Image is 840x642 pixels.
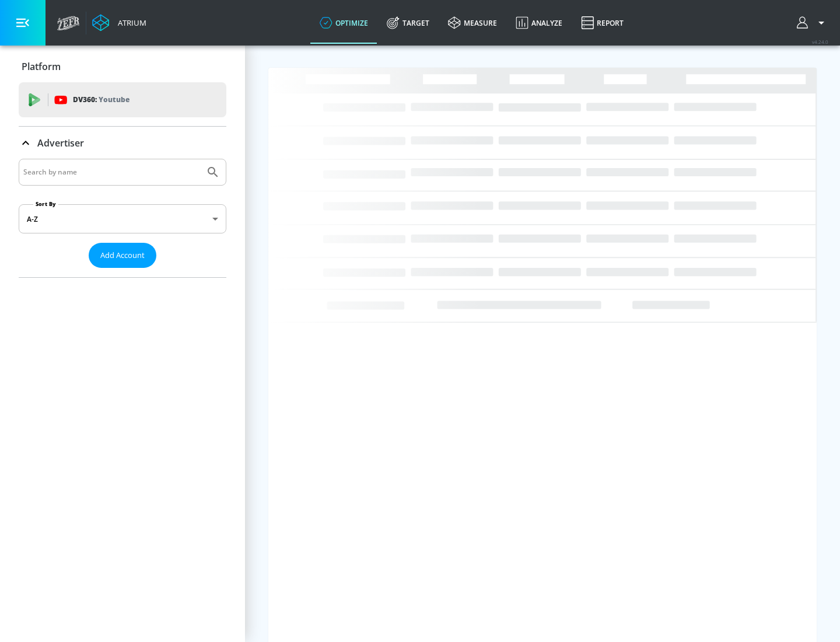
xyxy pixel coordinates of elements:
a: optimize [310,2,377,44]
a: measure [439,2,506,44]
div: A-Z [19,204,226,233]
a: Atrium [92,14,146,32]
p: Youtube [99,93,129,106]
div: Platform [19,50,226,83]
span: v 4.24.0 [812,39,828,45]
p: Advertiser [37,137,84,149]
div: Atrium [113,18,146,28]
a: Target [377,2,439,44]
button: Add Account [89,243,156,268]
p: DV360: [73,93,129,106]
div: Advertiser [19,159,226,277]
span: Add Account [100,249,145,262]
a: Report [572,2,633,44]
nav: list of Advertiser [19,268,226,277]
a: Analyze [506,2,572,44]
label: Sort By [33,200,58,208]
p: Platform [22,60,61,73]
input: Search by name [23,165,200,180]
div: Advertiser [19,127,226,159]
div: DV360: Youtube [19,82,226,117]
